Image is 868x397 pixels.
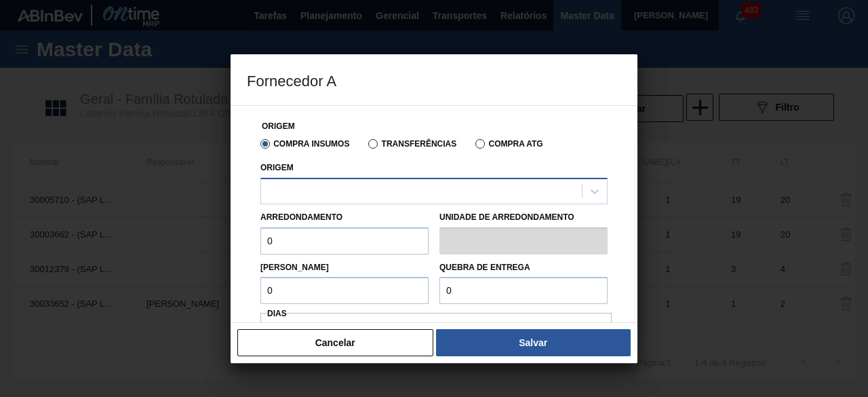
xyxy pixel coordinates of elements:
label: [PERSON_NAME] [260,263,329,272]
label: Unidade de arredondamento [439,208,608,227]
label: Transit Time [383,322,490,341]
span: Dias [267,309,287,318]
label: SLA [266,322,372,341]
label: Compra ATG [475,139,542,149]
button: Cancelar [237,329,433,356]
label: Transferências [368,139,456,149]
button: Salvar [436,329,631,356]
label: Origem [260,163,294,172]
h3: Fornecedor A [231,54,637,106]
label: Origem [262,121,295,131]
label: Arredondamento [260,212,342,222]
label: Tempo de espera [500,322,606,341]
label: Compra Insumos [260,139,349,149]
label: Quebra de entrega [439,263,530,272]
